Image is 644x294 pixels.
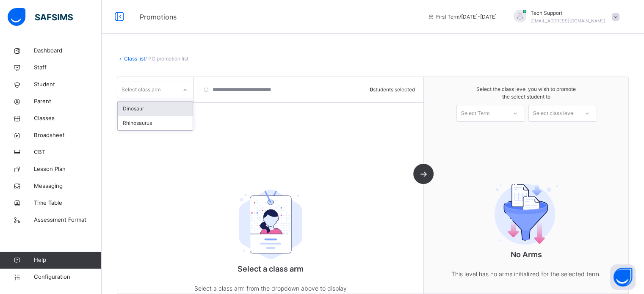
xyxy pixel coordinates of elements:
p: Select a class arm [186,263,355,275]
span: Assessment Format [34,216,102,224]
img: safsims [8,8,73,26]
div: Rhinosaurus [118,116,193,130]
div: Dinosaur [118,102,193,116]
span: Configuration [34,273,101,281]
div: Select class level [533,105,575,122]
span: Messaging [34,182,102,190]
span: CBT [34,148,102,157]
span: Tech Support [531,9,605,17]
span: Help [34,256,101,264]
span: Lesson Plan [34,165,102,173]
p: No Arms [442,249,611,260]
p: This level has no arms initialized for the selected term. [442,269,611,279]
span: PG [117,75,629,88]
span: [EMAIL_ADDRESS][DOMAIN_NAME] [531,18,605,23]
span: students selected [370,86,415,93]
img: student.207b5acb3037b72b59086e8b1a17b1d0.svg [239,190,302,259]
span: Time Table [34,199,102,207]
span: Dashboard [34,47,102,55]
span: Broadsheet [34,131,102,140]
div: Select class arm [122,82,160,98]
b: 0 [370,86,373,93]
span: Staff [34,63,102,72]
span: / PG promotion list [145,55,188,62]
div: TechSupport [505,9,624,25]
span: Student [34,80,102,89]
span: session/term information [428,13,497,21]
span: Parent [34,97,102,106]
img: filter.9c15f445b04ce8b7d5281b41737f44c2.svg [495,183,558,245]
div: Select Term [461,105,489,122]
a: Class list [124,55,145,62]
button: Open asap [610,264,636,290]
span: Promotions [140,12,415,22]
span: Classes [34,114,102,123]
span: Select the class level you wish to promote the select student to [432,85,620,101]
